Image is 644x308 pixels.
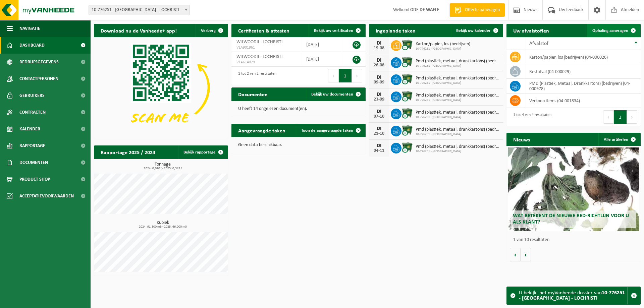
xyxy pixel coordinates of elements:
a: Toon de aangevraagde taken [296,124,365,137]
a: Wat betekent de nieuwe RED-richtlijn voor u als klant? [508,147,639,231]
div: 23-09 [372,97,386,102]
button: Volgende [521,248,531,261]
span: Karton/papier, los (bedrijven) [416,42,470,47]
h2: Uw afvalstoffen [506,24,556,37]
span: Product Shop [19,171,50,188]
span: Pmd (plastiek, metaal, drankkartons) (bedrijven) [416,76,500,81]
span: Pmd (plastiek, metaal, drankkartons) (bedrijven) [416,110,500,115]
span: 10-776251 - [GEOGRAPHIC_DATA] [416,115,500,119]
div: DI [372,41,386,46]
a: Alle artikelen [598,133,640,146]
p: U heeft 14 ongelezen document(en). [238,107,359,111]
button: Previous [328,69,339,82]
td: verkoop items (04-001834) [524,94,641,108]
button: Vorige [510,248,521,261]
span: 10-776251 - [GEOGRAPHIC_DATA] [416,98,500,102]
img: WB-1100-CU [401,125,413,136]
div: 19-08 [372,46,386,51]
div: DI [372,58,386,63]
h2: Aangevraagde taken [231,124,292,137]
span: 2024: 91,300 m3 - 2025: 66,000 m3 [97,225,228,229]
span: Pmd (plastiek, metaal, drankkartons) (bedrijven) [416,59,500,64]
strong: LODE DE WAELE [408,7,439,12]
span: 10-776251 - [GEOGRAPHIC_DATA] [416,132,500,136]
div: 26-08 [372,63,386,68]
button: Previous [603,110,614,124]
a: Offerte aanvragen [449,3,505,17]
span: Pmd (plastiek, metaal, drankkartons) (bedrijven) [416,93,500,98]
a: Bekijk uw documenten [306,87,365,101]
span: Verberg [201,28,216,33]
button: Next [627,110,637,124]
h3: Kubiek [97,221,228,229]
span: Kalender [19,121,40,137]
span: Bekijk uw documenten [311,92,353,97]
div: 1 tot 4 van 4 resultaten [510,110,551,124]
h2: Ingeplande taken [369,24,422,37]
p: 1 van 10 resultaten [513,238,637,242]
span: Bedrijfsgegevens [19,54,59,70]
h2: Rapportage 2025 / 2024 [94,145,162,159]
span: 10-776251 - WILWOODII - LOCHRISTI [89,5,190,15]
div: DI [372,143,386,148]
img: WB-1100-CU [401,39,413,51]
span: 10-776251 - WILWOODII - LOCHRISTI [89,5,190,15]
span: Pmd (plastiek, metaal, drankkartons) (bedrijven) [416,127,500,132]
a: Bekijk uw certificaten [309,24,365,37]
span: Rapportage [19,137,45,154]
span: WILWOODII - LOCHRISTI [236,54,283,59]
button: 1 [339,69,352,82]
span: Dashboard [19,37,45,54]
img: WB-1100-CU [401,56,413,68]
div: DI [372,92,386,97]
span: Offerte aanvragen [463,7,501,13]
div: U bekijkt het myVanheede dossier van [519,287,627,304]
span: 10-776251 - [GEOGRAPHIC_DATA] [416,47,470,51]
div: 21-10 [372,131,386,136]
button: 1 [614,110,627,124]
img: WB-1100-CU [401,73,413,85]
span: Pmd (plastiek, metaal, drankkartons) (bedrijven) [416,144,500,149]
h2: Nieuws [506,133,537,146]
span: Ophaling aanvragen [592,28,628,33]
button: Verberg [196,24,227,37]
div: 1 tot 2 van 2 resultaten [235,68,276,83]
div: 07-10 [372,114,386,119]
span: Navigatie [19,20,40,37]
img: WB-1100-CU [401,142,413,153]
img: Download de VHEPlus App [94,37,228,138]
div: DI [372,109,386,114]
span: Acceptatievoorwaarden [19,188,74,204]
td: [DATE] [301,37,341,52]
div: 04-11 [372,148,386,153]
span: 10-776251 - [GEOGRAPHIC_DATA] [416,81,500,85]
img: WB-1100-CU [401,108,413,119]
span: Gebruikers [19,87,45,104]
span: 2024: 0,090 t - 2025: 0,345 t [97,167,228,170]
p: Geen data beschikbaar. [238,143,359,147]
h3: Tonnage [97,162,228,170]
span: Afvalstof [529,41,548,46]
h2: Documenten [231,87,274,101]
span: Bekijk uw kalender [456,28,491,33]
td: karton/papier, los (bedrijven) (04-000026) [524,50,641,64]
div: DI [372,126,386,131]
a: Bekijk uw kalender [451,24,502,37]
span: Documenten [19,154,48,171]
span: Toon de aangevraagde taken [301,128,353,133]
td: [DATE] [301,52,341,67]
div: 09-09 [372,80,386,85]
td: restafval (04-000029) [524,64,641,79]
span: VLA901961 [236,45,296,50]
td: PMD (Plastiek, Metaal, Drankkartons) (bedrijven) (04-000978) [524,79,641,94]
button: Next [352,69,362,82]
span: Bekijk uw certificaten [314,28,353,33]
span: Contracten [19,104,46,121]
span: Wat betekent de nieuwe RED-richtlijn voor u als klant? [513,213,629,225]
span: VLA614079 [236,60,296,65]
strong: 10-776251 - [GEOGRAPHIC_DATA] - LOCHRISTI [519,290,625,301]
a: Bekijk rapportage [178,145,227,159]
a: Ophaling aanvragen [587,24,640,37]
h2: Download nu de Vanheede+ app! [94,24,183,37]
span: WILWOODII - LOCHRISTI [236,40,283,45]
